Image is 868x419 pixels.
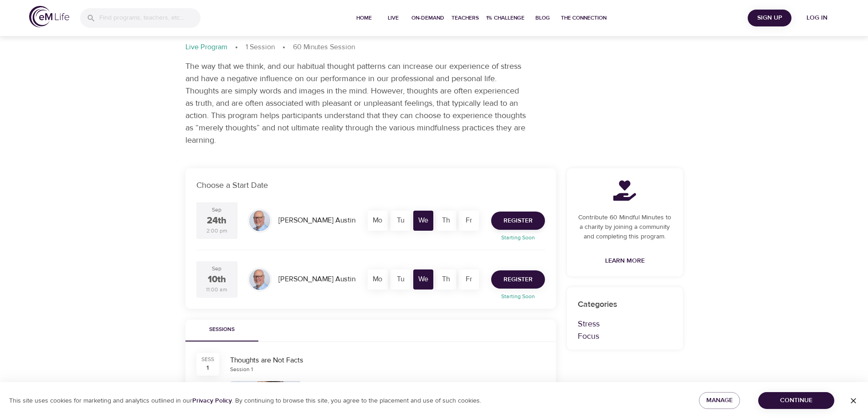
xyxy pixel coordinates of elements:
div: Sep [212,265,221,273]
div: Mo [368,211,388,231]
div: Fr [459,211,479,231]
div: Th [436,211,456,231]
p: Stress [578,318,672,330]
div: 2:00 pm [206,227,227,235]
p: Starting Soon [486,233,550,242]
div: We [413,269,433,290]
div: SESS [201,356,214,363]
div: 24th [207,214,226,228]
button: Continue [758,392,834,409]
span: Sign Up [751,12,788,24]
div: Session 1 [230,366,253,373]
div: Mo [368,269,388,290]
p: Live Program [185,42,227,52]
div: Tu [390,211,411,231]
span: On-Demand [411,13,444,23]
span: Teachers [452,13,479,23]
nav: breadcrumb [185,42,683,53]
a: Learn More [601,253,648,269]
p: Contribute 60 Mindful Minutes to a charity by joining a community and completing this program. [578,213,672,242]
input: Find programs, teachers, etc... [99,8,200,28]
span: 1% Challenge [486,13,524,23]
div: Fr [459,269,479,290]
span: Blog [532,13,554,23]
button: Sign Up [748,10,791,26]
span: Manage [706,395,733,406]
span: Continue [765,395,827,406]
p: 60 Minutes Session [293,42,355,52]
div: 10th [208,273,226,286]
div: Th [436,269,456,290]
button: Log in [795,10,839,26]
span: Sessions [191,325,253,335]
button: Register [491,212,545,230]
button: Manage [699,392,740,409]
p: Starting Soon [486,292,550,300]
button: Register [491,270,545,289]
p: Choose a Start Date [196,179,545,191]
div: 1 [206,363,209,372]
span: Learn More [605,255,645,267]
span: Log in [799,12,835,24]
div: [PERSON_NAME] Austin [275,212,359,229]
div: Sep [212,206,221,214]
span: Live [382,13,404,23]
div: We [413,211,433,231]
p: Focus [578,330,672,342]
p: Categories [578,298,672,310]
p: The way that we think, and our habitual thought patterns can increase our experience of stress an... [185,60,527,146]
span: The Connection [561,13,606,23]
span: Register [503,215,533,227]
div: [PERSON_NAME] Austin [275,270,359,288]
img: logo [29,6,69,27]
div: Tu [390,269,411,290]
div: 11:00 am [206,286,227,294]
div: Thoughts are Not Facts [230,355,545,366]
span: Home [353,13,375,23]
a: Privacy Policy [192,397,232,405]
span: Register [503,274,533,285]
p: 1 Session [246,42,275,52]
